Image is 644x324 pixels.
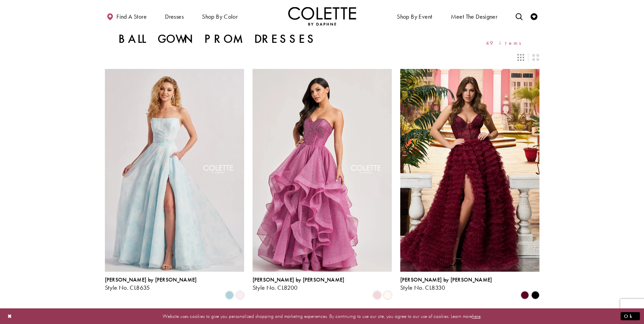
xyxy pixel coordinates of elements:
[105,276,197,283] span: [PERSON_NAME] by [PERSON_NAME]
[384,291,392,299] i: Diamond White
[253,277,345,291] div: Colette by Daphne Style No. CL8200
[105,277,197,291] div: Colette by Daphne Style No. CL8635
[400,277,492,291] div: Colette by Daphne Style No. CL8330
[253,276,345,283] span: [PERSON_NAME] by [PERSON_NAME]
[451,13,498,20] span: Meet the designer
[253,284,298,291] span: Style No. CL8200
[449,7,499,25] a: Meet the designer
[472,312,481,319] a: here
[105,7,148,25] a: Find a store
[521,291,529,299] i: Bordeaux
[116,13,147,20] span: Find a store
[400,276,492,283] span: [PERSON_NAME] by [PERSON_NAME]
[395,7,434,25] span: Shop By Event
[236,291,244,299] i: Light Pink
[118,32,317,46] h1: Ball Gown Prom Dresses
[49,311,595,321] p: Website uses cookies to give you personalized shopping and marketing experiences. By continuing t...
[165,13,184,20] span: Dresses
[373,291,381,299] i: Pink Lily
[225,291,234,299] i: Sky Blue
[486,40,526,46] span: 49 items
[532,54,539,61] span: Switch layout to 2 columns
[400,284,445,291] span: Style No. CL8330
[517,54,524,61] span: Switch layout to 3 columns
[400,69,539,271] a: Visit Colette by Daphne Style No. CL8330 Page
[397,13,432,20] span: Shop By Event
[163,7,185,25] span: Dresses
[621,312,640,320] button: Submit Dialog
[4,310,16,322] button: Close Dialog
[288,7,356,25] a: Visit Home Page
[253,69,392,271] a: Visit Colette by Daphne Style No. CL8200 Page
[288,7,356,25] img: Colette by Daphne
[105,284,150,291] span: Style No. CL8635
[531,291,539,299] i: Black
[105,69,244,271] a: Visit Colette by Daphne Style No. CL8635 Page
[202,13,238,20] span: Shop by color
[101,50,544,65] div: Layout Controls
[529,7,539,25] a: Check Wishlist
[514,7,524,25] a: Toggle search
[200,7,239,25] span: Shop by color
